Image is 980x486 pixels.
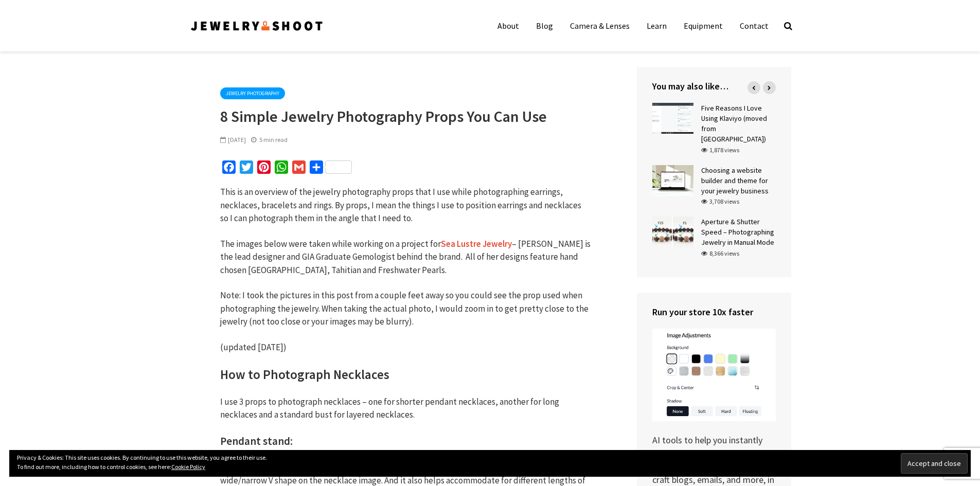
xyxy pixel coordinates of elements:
div: 3,708 views [701,197,739,206]
a: Twitter [238,160,255,177]
h4: Run your store 10x faster [652,305,776,318]
h1: 8 Simple Jewelry Photography Props You Can Use [220,107,591,125]
a: Five Reasons I Love Using Klaviyo (moved from [GEOGRAPHIC_DATA]) [701,103,767,143]
h2: How to Photograph Necklaces [220,366,591,383]
a: Pinterest [255,160,273,177]
a: Share [308,160,354,177]
a: Jewelry Photography [220,87,285,99]
a: Equipment [676,15,730,36]
a: Contact [732,15,776,36]
div: 5 min read [251,135,288,145]
h4: You may also like… [652,80,776,93]
a: Sea Lustre Jewelry [441,238,512,250]
a: Learn [639,15,674,36]
a: Cookie Policy [171,463,205,471]
p: Note: I took the pictures in this post from a couple feet away so you could see the prop used whe... [220,289,591,329]
p: I use 3 props to photograph necklaces – one for shorter pendant necklaces, another for long neckl... [220,395,591,422]
p: This is an overview of the jewelry photography props that I use while photographing earrings, nec... [220,186,591,225]
p: The images below were taken while working on a project for – [PERSON_NAME] is the lead designer a... [220,238,591,277]
p: (updated [DATE]) [220,341,591,354]
a: Camera & Lenses [562,15,637,36]
span: [DATE] [220,136,246,143]
a: About [490,15,527,36]
a: Gmail [290,160,308,177]
div: 8,366 views [701,249,739,258]
a: Facebook [220,160,238,177]
input: Accept and close [901,453,968,474]
a: Blog [528,15,561,36]
div: Privacy & Cookies: This site uses cookies. By continuing to use this website, you agree to their ... [9,450,971,477]
a: Aperture & Shutter Speed – Photographing Jewelry in Manual Mode [701,217,774,247]
img: Jewelry Photographer Bay Area - San Francisco | Nationwide via Mail [189,17,324,34]
h3: Pendant stand: [220,434,591,449]
a: WhatsApp [273,160,290,177]
a: Choosing a website builder and theme for your jewelry business [701,166,769,195]
div: 1,878 views [701,146,739,155]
